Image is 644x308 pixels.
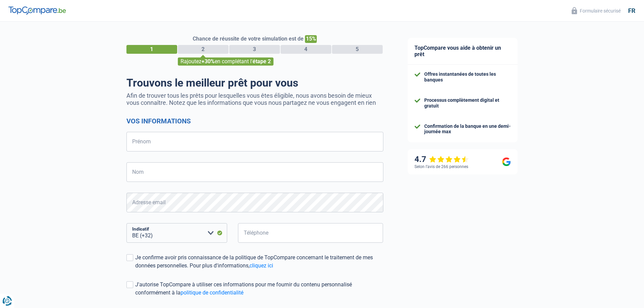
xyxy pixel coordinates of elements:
div: Processus complètement digital et gratuit [424,97,511,109]
div: 2 [178,45,229,54]
div: 3 [229,45,280,54]
div: Rajoutez en complétant l' [178,57,273,66]
div: Confirmation de la banque en une demi-journée max [424,123,511,135]
div: Offres instantanées de toutes les banques [424,71,511,83]
a: cliquez ici [249,262,273,269]
div: J'autorise TopCompare à utiliser ces informations pour me fournir du contenu personnalisé conform... [135,281,383,297]
span: +30% [201,58,215,65]
div: Je confirme avoir pris connaissance de la politique de TopCompare concernant le traitement de mes... [135,254,383,270]
div: 1 [126,45,177,54]
span: Chance de réussite de votre simulation est de [193,35,304,42]
h1: Trouvons le meilleur prêt pour vous [126,76,383,89]
a: politique de confidentialité [181,289,243,296]
div: 4.7 [414,155,469,164]
p: Afin de trouver tous les prêts pour lesquelles vous êtes éligible, nous avons besoin de mieux vou... [126,92,383,106]
span: 15% [305,35,317,43]
div: 5 [332,45,383,54]
div: fr [628,7,636,15]
input: 401020304 [238,223,383,243]
div: Selon l’avis de 266 personnes [414,164,468,169]
button: Formulaire sécurisé [568,5,625,16]
h2: Vos informations [126,117,383,125]
img: TopCompare Logo [8,6,66,15]
div: TopCompare vous aide à obtenir un prêt [408,38,518,65]
span: étape 2 [253,58,271,65]
div: 4 [281,45,331,54]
